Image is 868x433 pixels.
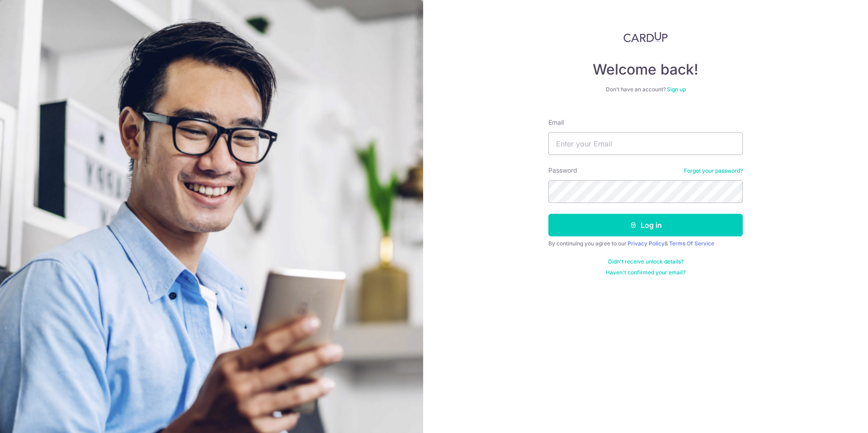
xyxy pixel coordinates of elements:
[627,240,665,247] a: Privacy Policy
[608,258,684,265] a: Didn't receive unlock details?
[623,32,668,42] img: CardUp Logo
[684,167,743,174] a: Forgot your password?
[548,240,743,247] div: By continuing you agree to our &
[548,118,564,127] label: Email
[606,269,685,276] a: Haven't confirmed your email?
[548,214,743,236] button: Log in
[548,166,577,175] label: Password
[548,132,743,155] input: Enter your Email
[667,86,686,93] a: Sign up
[548,61,743,79] h4: Welcome back!
[669,240,714,247] a: Terms Of Service
[548,86,743,93] div: Don’t have an account?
